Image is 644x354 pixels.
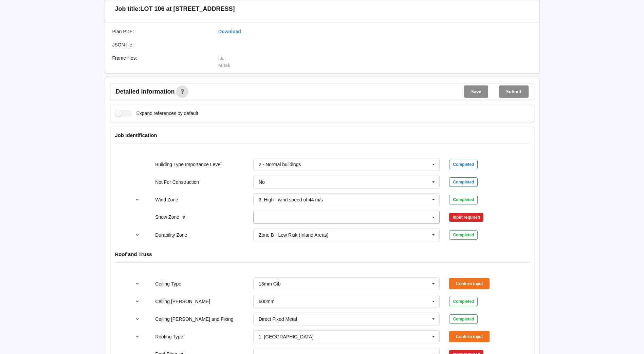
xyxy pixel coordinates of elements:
[259,197,323,202] div: 3. High - wind speed of 44 m/s
[259,299,275,304] div: 600mm
[155,316,233,322] label: Ceiling [PERSON_NAME] and Fixing
[155,299,210,304] label: Ceiling [PERSON_NAME]
[108,28,214,35] div: Plan PDF :
[259,180,265,184] div: No
[259,317,297,321] div: Direct Fixed Metal
[115,110,198,117] label: Expand references by default
[449,177,478,187] div: Completed
[155,281,181,287] label: Ceiling Type
[155,334,183,339] label: Roofing Type
[131,229,144,241] button: reference-toggle
[259,334,313,339] div: 1. [GEOGRAPHIC_DATA]
[131,295,144,308] button: reference-toggle
[449,213,483,222] div: Input required
[259,281,281,286] div: 13mm Gib
[131,194,144,206] button: reference-toggle
[449,230,478,240] div: Completed
[218,55,231,68] a: Mitek
[108,55,214,69] div: Frame files :
[155,162,221,167] label: Building Type Importance Level
[259,162,301,167] div: 2 - Normal buildings
[116,88,175,95] span: Detailed information
[155,232,187,238] label: Durability Zone
[131,278,144,290] button: reference-toggle
[115,132,529,138] h4: Job Identification
[449,195,478,204] div: Completed
[155,214,181,220] label: Snow Zone
[449,331,490,342] button: Confirm input
[155,197,178,202] label: Wind Zone
[108,41,214,48] div: JSON file :
[259,233,328,237] div: Zone B - Low Risk (Inland Areas)
[141,5,235,13] h3: LOT 106 at [STREET_ADDRESS]
[131,331,144,343] button: reference-toggle
[115,251,529,257] h4: Roof and Truss
[131,313,144,325] button: reference-toggle
[449,160,478,169] div: Completed
[449,297,478,306] div: Completed
[155,179,199,185] label: Not For Construction
[218,29,241,34] a: Download
[449,314,478,324] div: Completed
[449,278,490,289] button: Confirm input
[115,5,141,13] h3: Job title:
